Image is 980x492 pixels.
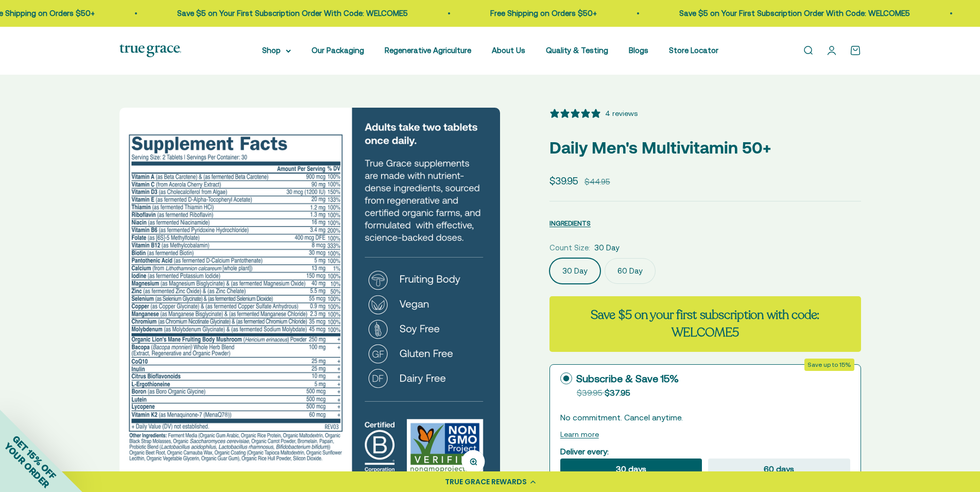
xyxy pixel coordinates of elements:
div: TRUE GRACE REWARDS [445,477,527,487]
a: Free Shipping on Orders $50+ [472,9,578,18]
button: INGREDIENTS [549,217,591,229]
a: Our Packaging [312,46,364,55]
compare-at-price: $44.95 [584,176,610,188]
p: Save $5 on Your First Subscription Order With Code: WELCOME5 [159,7,389,20]
span: INGREDIENTS [549,219,591,227]
img: Daily Men's 50+ Multivitamin [119,108,500,488]
a: Regenerative Agriculture [385,46,471,55]
p: Daily Men's Multivitamin 50+ [549,134,861,161]
strong: Save $5 on your first subscription with code: WELCOME5 [591,307,819,341]
summary: Shop [262,44,291,57]
a: About Us [492,46,525,55]
a: Blogs [629,46,648,55]
a: Quality & Testing [546,46,608,55]
span: 30 Day [594,242,620,254]
sale-price: $39.95 [549,173,578,189]
p: Save $5 on Your First Subscription Order With Code: WELCOME5 [661,7,891,20]
span: YOUR ORDER [2,440,51,490]
a: Store Locator [669,46,718,55]
button: 5 stars, 4 ratings [549,108,638,119]
div: 4 reviews [605,108,638,119]
legend: Count Size: [549,242,590,254]
span: GET 15% OFF [10,433,58,481]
